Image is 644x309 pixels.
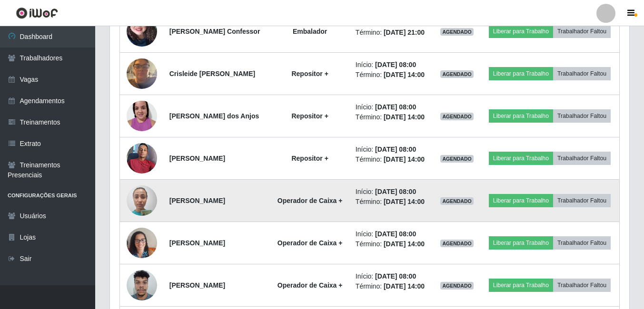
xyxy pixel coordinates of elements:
li: Término: [356,239,428,249]
span: AGENDADO [440,197,474,205]
button: Liberar para Trabalho [489,236,553,250]
time: [DATE] 08:00 [375,61,416,68]
button: Trabalhador Faltou [553,194,611,207]
li: Início: [356,187,428,197]
time: [DATE] 08:00 [375,103,416,111]
strong: Operador de Caixa + [277,197,343,204]
img: 1741716286881.jpeg [127,180,157,221]
li: Término: [356,70,428,80]
time: [DATE] 14:00 [384,282,425,290]
button: Trabalhador Faltou [553,279,611,292]
span: AGENDADO [440,113,474,120]
button: Liberar para Trabalho [489,109,553,123]
strong: [PERSON_NAME] [169,239,225,247]
li: Término: [356,197,428,207]
strong: [PERSON_NAME] [169,197,225,204]
button: Trabalhador Faltou [553,152,611,165]
strong: [PERSON_NAME] [169,281,225,289]
time: [DATE] 14:00 [384,155,425,163]
span: AGENDADO [440,155,474,163]
strong: Operador de Caixa + [277,239,343,247]
button: Trabalhador Faltou [553,109,611,123]
li: Início: [356,60,428,70]
li: Término: [356,154,428,164]
time: [DATE] 14:00 [384,240,425,248]
time: [DATE] 21:00 [384,29,425,36]
strong: [PERSON_NAME] [169,154,225,162]
button: Liberar para Trabalho [489,67,553,80]
img: 1737249386728.jpeg [127,96,157,136]
strong: Repositor + [291,112,328,120]
strong: Operador de Caixa + [277,281,343,289]
time: [DATE] 14:00 [384,71,425,78]
li: Término: [356,28,428,38]
li: Início: [356,145,428,154]
time: [DATE] 14:00 [384,113,425,121]
button: Trabalhador Faltou [553,67,611,80]
time: [DATE] 08:00 [375,272,416,280]
time: [DATE] 08:00 [375,230,416,238]
strong: Repositor + [291,154,328,162]
img: CoreUI Logo [16,7,58,19]
li: Início: [356,229,428,239]
button: Liberar para Trabalho [489,152,553,165]
strong: Repositor + [291,70,328,77]
time: [DATE] 08:00 [375,188,416,195]
strong: Crisleide [PERSON_NAME] [169,70,255,77]
strong: [PERSON_NAME] Confessor [169,28,260,35]
li: Término: [356,112,428,122]
span: AGENDADO [440,70,474,78]
img: 1744586683901.jpeg [127,138,157,178]
img: 1751861377201.jpeg [127,265,157,305]
button: Trabalhador Faltou [553,25,611,38]
img: 1740408489847.jpeg [127,222,157,263]
li: Início: [356,102,428,112]
strong: [PERSON_NAME] dos Anjos [169,112,259,120]
strong: Embalador [293,28,327,35]
li: Início: [356,271,428,281]
time: [DATE] 08:00 [375,145,416,153]
button: Liberar para Trabalho [489,279,553,292]
button: Liberar para Trabalho [489,25,553,38]
span: AGENDADO [440,282,474,290]
button: Trabalhador Faltou [553,236,611,250]
button: Liberar para Trabalho [489,194,553,207]
span: AGENDADO [440,28,474,36]
li: Término: [356,281,428,291]
time: [DATE] 14:00 [384,198,425,205]
img: 1751716500415.jpeg [127,53,157,94]
span: AGENDADO [440,240,474,247]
